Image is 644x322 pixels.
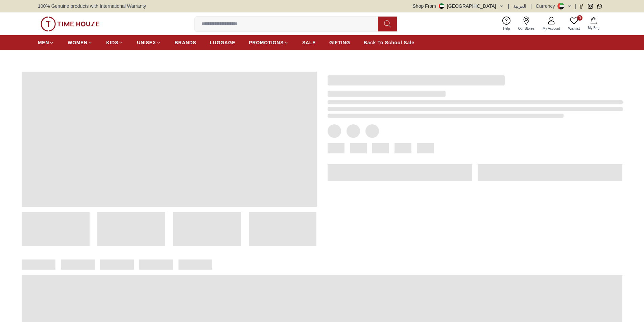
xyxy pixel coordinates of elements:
[210,36,236,49] a: LUGGAGE
[536,3,558,9] div: Currency
[175,36,196,49] a: BRANDS
[530,3,532,9] span: |
[249,39,284,46] span: PROMOTIONS
[68,36,93,49] a: WOMEN
[499,15,514,32] a: Help
[137,36,161,49] a: UNISEX
[137,39,156,46] span: UNISEX
[302,39,316,46] span: SALE
[513,3,526,9] button: العربية
[566,26,582,31] span: Wishlist
[106,36,123,49] a: KIDS
[38,3,146,9] span: 100% Genuine products with International Warranty
[577,15,582,21] span: 0
[41,17,99,31] img: ...
[106,39,118,46] span: KIDS
[439,3,444,9] img: United Arab Emirates
[500,26,513,31] span: Help
[329,36,350,49] a: GIFTING
[68,39,88,46] span: WOMEN
[210,39,236,46] span: LUGGAGE
[540,26,563,31] span: My Account
[508,3,509,9] span: |
[329,39,350,46] span: GIFTING
[413,3,504,9] button: Shop From[GEOGRAPHIC_DATA]
[38,39,49,46] span: MEN
[585,25,602,30] span: My Bag
[175,39,196,46] span: BRANDS
[249,36,289,49] a: PROMOTIONS
[516,26,537,31] span: Our Stores
[514,15,539,32] a: Our Stores
[597,4,602,9] a: Whatsapp
[364,36,414,49] a: Back To School Sale
[364,39,414,46] span: Back To School Sale
[575,3,576,9] span: |
[302,36,316,49] a: SALE
[584,16,603,32] button: My Bag
[38,36,54,49] a: MEN
[579,4,584,9] a: Facebook
[588,4,593,9] a: Instagram
[564,15,584,32] a: 0Wishlist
